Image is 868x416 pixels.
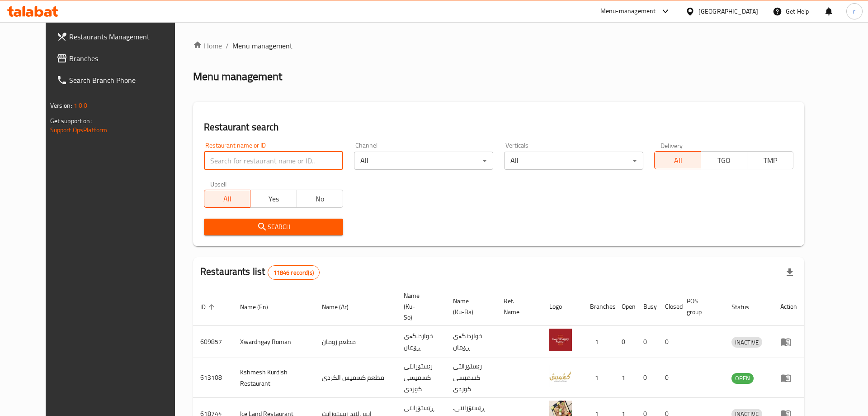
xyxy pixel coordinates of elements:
[600,6,656,17] div: Menu-management
[779,262,801,283] div: Export file
[731,373,754,383] span: OPEN
[232,40,292,51] span: Menu management
[297,190,343,208] button: No
[853,6,855,16] span: r
[226,40,229,51] li: /
[49,26,191,48] a: Restaurants Management
[658,358,679,398] td: 0
[193,69,282,84] h2: Menu management
[69,53,184,64] span: Branches
[614,287,636,326] th: Open
[193,326,233,358] td: 609857
[549,329,572,351] img: Xwardngay Roman
[549,365,572,387] img: Kshmesh Kurdish Restaurant
[404,290,435,323] span: Name (Ku-So)
[660,142,683,148] label: Delivery
[69,31,184,42] span: Restaurants Management
[211,221,336,233] span: Search
[658,287,679,326] th: Closed
[705,154,744,167] span: TGO
[636,287,658,326] th: Busy
[315,326,396,358] td: مطعم رومان
[446,358,496,398] td: رێستۆرانتی کشمیشى كوردى
[636,326,658,358] td: 0
[268,265,320,280] div: Total records count
[49,69,191,91] a: Search Branch Phone
[204,219,343,235] button: Search
[583,287,614,326] th: Branches
[780,373,797,383] div: Menu
[636,358,658,398] td: 0
[233,358,315,398] td: Kshmesh Kurdish Restaurant
[50,100,72,111] span: Version:
[747,151,793,169] button: TMP
[208,192,247,206] span: All
[701,151,747,169] button: TGO
[193,40,222,51] a: Home
[69,75,184,86] span: Search Branch Phone
[731,301,761,312] span: Status
[354,152,493,170] div: All
[773,287,804,326] th: Action
[200,265,320,280] h2: Restaurants list
[731,373,754,384] div: OPEN
[193,358,233,398] td: 613108
[614,358,636,398] td: 1
[751,154,790,167] span: TMP
[210,181,227,187] label: Upsell
[240,301,280,312] span: Name (En)
[658,154,697,167] span: All
[193,40,804,51] nav: breadcrumb
[453,296,486,317] span: Name (Ku-Ba)
[315,358,396,398] td: مطعم كشميش الكردي
[446,326,496,358] td: خواردنگەی ڕۆمان
[233,326,315,358] td: Xwardngay Roman
[583,358,614,398] td: 1
[658,326,679,358] td: 0
[396,358,446,398] td: رێستۆرانتی کشمیشى كوردى
[396,326,446,358] td: خواردنگەی ڕۆمان
[698,6,758,16] div: [GEOGRAPHIC_DATA]
[204,120,793,134] h2: Restaurant search
[50,124,108,136] a: Support.OpsPlatform
[780,336,797,347] div: Menu
[542,287,583,326] th: Logo
[301,192,340,206] span: No
[654,151,701,169] button: All
[614,326,636,358] td: 0
[322,301,360,312] span: Name (Ar)
[250,190,297,208] button: Yes
[49,48,191,69] a: Branches
[268,268,319,277] span: 11846 record(s)
[50,115,92,127] span: Get support on:
[200,301,217,312] span: ID
[204,152,343,170] input: Search for restaurant name or ID..
[583,326,614,358] td: 1
[504,296,531,317] span: Ref. Name
[687,296,713,317] span: POS group
[731,337,762,348] span: INACTIVE
[74,100,88,111] span: 1.0.0
[204,190,250,208] button: All
[504,152,643,170] div: All
[254,192,293,206] span: Yes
